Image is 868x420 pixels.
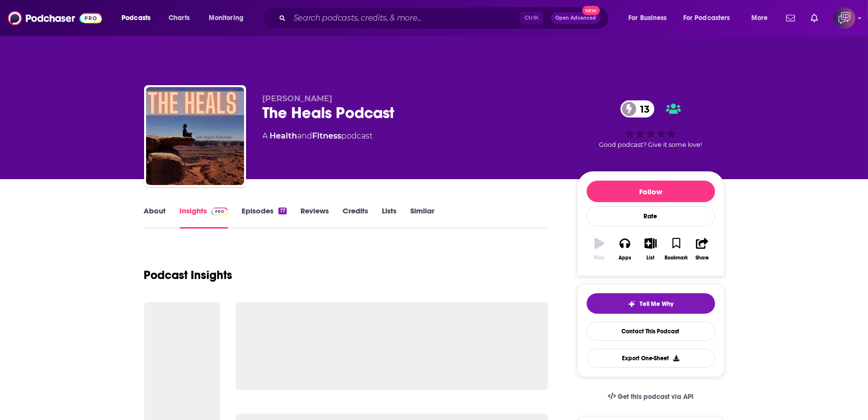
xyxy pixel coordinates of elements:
[298,131,313,140] span: and
[677,10,744,26] button: open menu
[683,11,730,25] span: For Podcasters
[144,206,166,229] a: About
[263,130,373,142] div: A podcast
[594,255,604,261] div: Play
[744,10,780,26] button: open menu
[272,7,618,29] div: Search podcasts, credits, & more...
[620,100,654,117] a: 13
[551,12,600,24] button: Open AdvancedNew
[587,349,715,368] button: Export One-Sheet
[410,206,434,229] a: Similar
[751,11,768,25] span: More
[834,7,855,29] button: Show profile menu
[8,9,102,27] img: Podchaser - Follow, Share and Rate Podcasts
[520,12,543,24] span: Ctrl K
[278,208,286,214] div: 17
[180,206,228,229] a: InsightsPodchaser Pro
[619,255,631,261] div: Apps
[587,181,715,202] button: Follow
[664,232,689,267] button: Bookmark
[382,206,397,229] a: Lists
[313,131,342,140] a: Fitness
[343,206,368,229] a: Credits
[587,293,715,314] button: tell me why sparkleTell Me Why
[628,11,667,25] span: For Business
[630,100,654,117] span: 13
[115,10,163,26] button: open menu
[202,10,256,26] button: open menu
[834,7,855,29] span: Logged in as corioliscompany
[300,206,329,229] a: Reviews
[782,10,799,26] a: Show notifications dropdown
[618,393,694,401] span: Get this podcast via API
[689,232,715,267] button: Share
[807,10,822,26] a: Show notifications dropdown
[577,94,724,155] div: 13Good podcast? Give it some love!
[612,232,638,267] button: Apps
[621,10,679,26] button: open menu
[587,206,715,226] div: Rate
[587,232,612,267] button: Play
[263,94,333,103] span: [PERSON_NAME]
[647,255,655,261] div: List
[242,206,286,229] a: Episodes17
[665,255,688,261] div: Bookmark
[587,322,715,341] a: Contact This Podcast
[162,10,196,26] a: Charts
[555,16,596,21] span: Open Advanced
[695,255,709,261] div: Share
[211,208,228,215] img: Podchaser Pro
[638,232,663,267] button: List
[146,87,244,185] img: The Heals Podcast
[834,7,855,29] img: User Profile
[270,131,298,140] a: Health
[599,141,702,148] span: Good podcast? Give it some love!
[122,11,150,25] span: Podcasts
[290,10,520,26] input: Search podcasts, credits, & more...
[169,11,190,25] span: Charts
[628,300,636,308] img: tell me why sparkle
[600,385,702,409] a: Get this podcast via API
[582,6,600,15] span: New
[640,300,673,308] span: Tell Me Why
[144,268,233,282] h1: Podcast Insights
[209,11,244,25] span: Monitoring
